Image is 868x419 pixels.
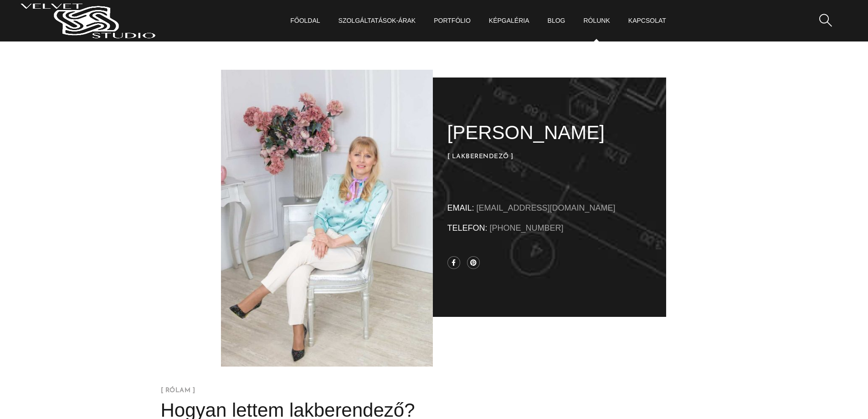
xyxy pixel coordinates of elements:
[447,123,659,142] h2: [PERSON_NAME]
[447,203,474,212] span: EMAIL:
[221,70,433,367] img: 4940km
[447,223,488,233] span: TELEFON:
[477,203,616,212] a: [EMAIL_ADDRESS][DOMAIN_NAME]
[490,223,564,233] a: [PHONE_NUMBER]
[447,154,659,160] h2: [ lakberendező ]
[161,385,195,397] span: [ rólam ]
